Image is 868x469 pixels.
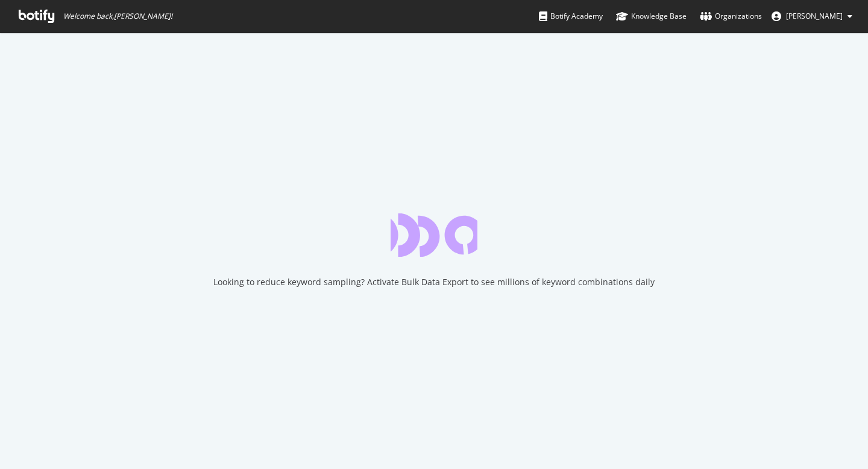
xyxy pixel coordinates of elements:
[786,11,843,21] span: Colin Ma
[213,276,655,288] div: Looking to reduce keyword sampling? Activate Bulk Data Export to see millions of keyword combinat...
[700,10,762,22] div: Organizations
[63,11,172,21] span: Welcome back, [PERSON_NAME] !
[616,10,687,22] div: Knowledge Base
[539,10,603,22] div: Botify Academy
[762,7,862,26] button: [PERSON_NAME]
[391,213,477,257] div: animation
